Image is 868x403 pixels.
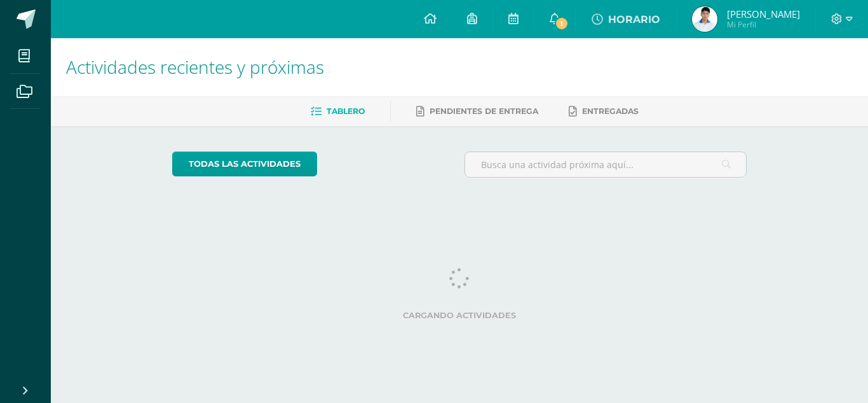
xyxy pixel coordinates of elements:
span: Actividades recientes y próximas [66,55,324,79]
a: Entregadas [569,101,639,122]
span: Mi Perfil [727,19,800,30]
a: Pendientes de entrega [416,101,538,122]
span: Entregadas [582,106,639,116]
label: Cargando actividades [172,311,747,320]
span: Pendientes de entrega [430,106,538,116]
a: Tablero [311,101,365,122]
a: todas las Actividades [172,152,317,176]
img: 374c95e294a0aa78f3cacb18a9b8c350.png [692,6,717,32]
span: [PERSON_NAME] [727,8,800,20]
span: HORARIO [608,13,660,25]
input: Busca una actividad próxima aquí... [465,152,747,177]
span: Tablero [327,106,365,116]
span: 1 [555,17,569,31]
